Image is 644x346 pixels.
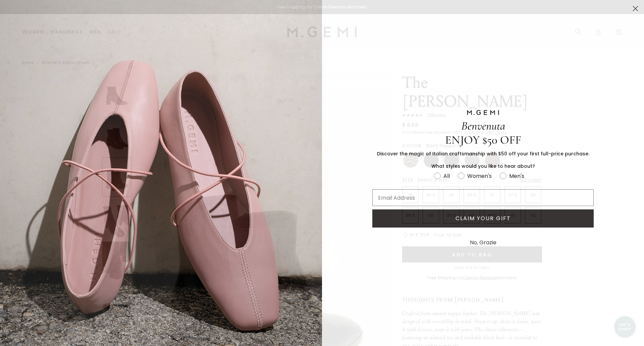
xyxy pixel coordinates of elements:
[509,172,524,180] div: Men's
[431,163,535,169] span: What styles would you like to hear about?
[466,109,500,115] img: M.GEMI
[443,172,450,180] div: All
[372,189,594,206] input: Email Address
[372,209,594,228] button: CLAIM YOUR GIFT
[445,133,521,147] span: ENJOY $50 OFF
[377,150,589,157] span: Discover the magic of Italian craftsmanship with $50 off your first full-price purchase.
[467,234,500,251] button: No, Grazie
[467,172,492,180] div: Women's
[461,119,505,133] span: Benvenuta
[630,3,641,14] button: Close dialog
